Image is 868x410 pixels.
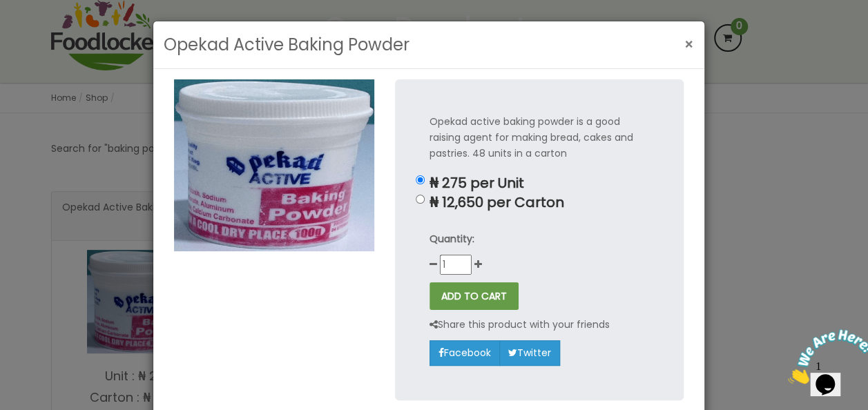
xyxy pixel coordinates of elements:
input: ₦ 275 per Unit [416,175,425,184]
p: ₦ 12,650 per Carton [430,195,649,211]
span: 1 [6,6,11,17]
img: Chat attention grabber [6,6,91,60]
p: Opekad active baking powder is a good raising agent for making bread, cakes and pastries. 48 unit... [430,114,649,162]
h3: Opekad Active Baking Powder [164,32,409,58]
img: Opekad Active Baking Powder [174,79,374,251]
p: ₦ 275 per Unit [430,175,649,191]
input: ₦ 12,650 per Carton [416,195,425,204]
span: × [684,35,694,55]
a: Facebook [430,340,500,365]
a: Twitter [499,340,560,365]
button: ADD TO CART [430,282,519,310]
p: Share this product with your friends [430,317,610,333]
strong: Quantity: [430,232,474,246]
iframe: chat widget [782,324,868,389]
button: Close [677,30,701,59]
